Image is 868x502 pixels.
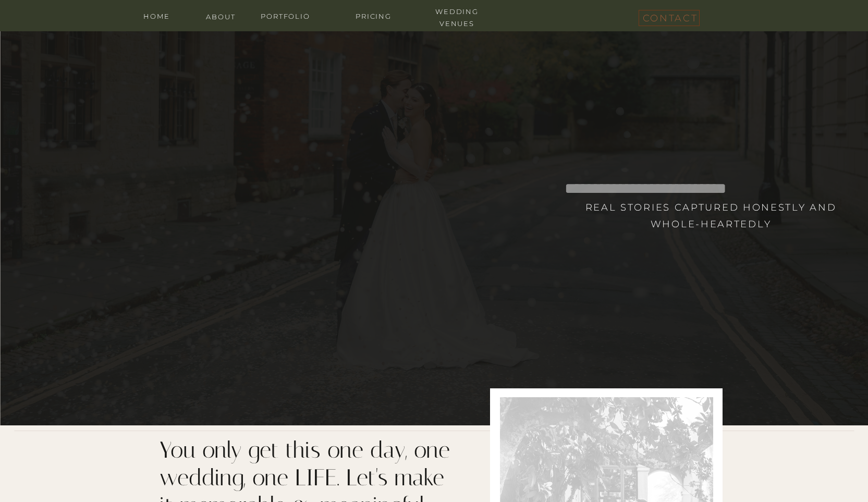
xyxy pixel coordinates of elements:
a: home [136,10,178,20]
a: contact [643,10,695,22]
h3: Real stories captured honestly and whole-heartedly [581,199,840,246]
a: wedding venues [426,6,488,16]
a: Pricing [343,10,405,20]
a: portfolio [254,10,317,20]
a: about [200,11,242,21]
